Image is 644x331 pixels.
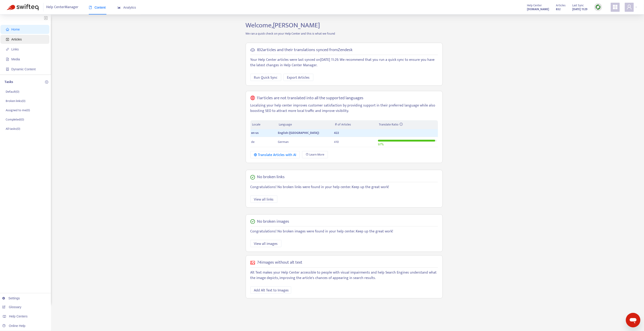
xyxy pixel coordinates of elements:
span: Analytics [118,6,136,9]
span: 97 % [378,142,384,147]
a: Glossary [2,305,21,309]
span: Articles [556,3,565,8]
span: Media [11,57,20,61]
button: Translate Articles with AI [250,151,300,158]
span: account-book [6,38,9,41]
span: Help Centers [9,314,28,318]
h5: 11 articles are not translated into all the supported languages [257,96,363,101]
p: Broken links ( 0 ) [6,99,25,103]
span: file-image [6,58,9,61]
span: Run Quick Sync [254,75,278,80]
span: Last Sync [572,3,584,8]
span: Welcome, [PERSON_NAME] [246,20,320,31]
span: View all links [254,197,274,202]
a: [DOMAIN_NAME] [527,7,549,12]
iframe: Button to launch messaging window [626,313,640,327]
span: plus-circle [45,80,48,84]
span: link [6,48,9,51]
p: Congratulations! No broken images were found in your help center. Keep up the great work! [250,229,438,234]
p: Your Help Center articles were last synced on [DATE] 11:29 . We recommend that you run a quick sy... [250,57,438,68]
img: Swifteq [7,4,38,10]
p: Alt Text makes your Help Center accessible to people with visual impairments and help Search Engi... [250,270,438,281]
span: Home [11,28,20,31]
span: Articles [11,38,22,41]
a: Online Help [2,324,25,328]
span: area-chart [118,6,121,9]
p: All tasks ( 0 ) [6,126,20,131]
th: Locale [250,120,277,129]
button: View all links [250,196,277,203]
h5: No broken images [257,219,289,224]
span: Dynamic Content [11,67,36,71]
p: Default ( 0 ) [6,89,19,94]
span: German [278,139,288,144]
span: cloud-sync [250,48,255,52]
p: We ran a quick check on your Help Center and this is what we found [242,31,446,36]
img: sync.dc5367851b00ba804db3.png [595,4,601,10]
span: Add Alt Text to Images [254,288,289,293]
p: Tasks [5,79,13,85]
div: Translate Ratio [379,122,436,127]
button: Export Articles [284,74,313,81]
span: check-circle [250,219,255,224]
span: Help Center [527,3,542,8]
span: English ([GEOGRAPHIC_DATA]) [278,130,319,135]
div: Translate Articles with AI [254,152,296,158]
strong: [DATE] 11:29 [572,7,587,12]
span: Links [11,47,19,51]
p: Congratulations! No broken links were found in your help center. Keep up the great work! [250,184,438,190]
button: Run Quick Sync [250,74,281,81]
span: View all images [254,241,278,247]
th: # of Articles [333,120,377,129]
strong: 832 [556,7,560,12]
span: 422 [334,130,339,135]
span: en-us [251,130,259,135]
span: Export Articles [287,75,310,80]
span: global [250,96,255,101]
span: Learn More [309,152,324,157]
span: picture [250,260,255,265]
span: container [6,68,9,71]
p: Localizing your help center improves customer satisfaction by providing support in their preferre... [250,103,438,114]
h5: 74 images without alt text [257,260,303,265]
span: home [6,28,9,31]
th: Language [277,120,333,129]
span: 410 [334,139,339,144]
p: Completed ( 0 ) [6,117,24,122]
button: Add Alt Text to Images [250,286,291,294]
span: user [627,4,632,10]
span: Content [89,6,106,9]
span: check-circle [250,175,255,180]
p: Assigned to me ( 0 ) [6,108,30,113]
h5: No broken links [257,175,285,180]
button: View all images [250,240,281,247]
a: Settings [2,296,20,300]
span: Help Center Manager [46,3,79,12]
span: appstore [613,4,618,10]
h5: 832 articles and their translations synced from Zendesk [257,47,353,53]
span: book [89,6,92,9]
span: de [251,139,255,144]
a: Learn More [302,151,328,158]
